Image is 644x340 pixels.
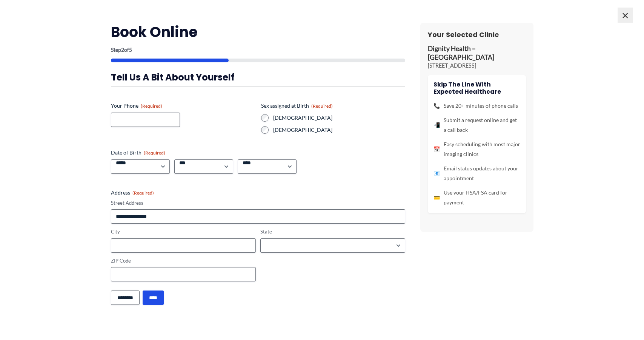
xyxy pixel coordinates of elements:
span: 📲 [433,120,440,130]
li: Easy scheduling with most major imaging clinics [433,139,520,159]
label: [DEMOGRAPHIC_DATA] [273,126,405,134]
legend: Address [111,189,154,196]
li: Email status updates about your appointment [433,164,520,183]
span: 📧 [433,168,440,178]
label: ZIP Code [111,257,256,264]
li: Save 20+ minutes of phone calls [433,101,520,111]
span: (Required) [144,150,165,156]
li: Use your HSA/FSA card for payment [433,188,520,207]
span: (Required) [132,190,154,196]
h4: Skip the line with Expected Healthcare [433,81,520,95]
label: [DEMOGRAPHIC_DATA] [273,114,405,122]
h2: Book Online [111,23,405,41]
span: 📞 [433,101,440,111]
span: × [618,8,633,23]
legend: Date of Birth [111,149,165,156]
span: (Required) [311,103,333,109]
h3: Your Selected Clinic [428,30,526,39]
p: [STREET_ADDRESS] [428,62,526,70]
legend: Sex assigned at Birth [261,102,333,110]
p: Dignity Health – [GEOGRAPHIC_DATA] [428,45,526,62]
span: (Required) [141,103,162,109]
span: 📅 [433,144,440,154]
label: State [260,228,405,235]
li: Submit a request online and get a call back [433,115,520,135]
h3: Tell us a bit about yourself [111,71,405,83]
span: 2 [121,46,124,53]
label: Your Phone [111,102,255,110]
label: Street Address [111,199,405,207]
label: City [111,228,256,235]
p: Step of [111,47,405,53]
span: 💳 [433,193,440,202]
span: 5 [129,46,132,53]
